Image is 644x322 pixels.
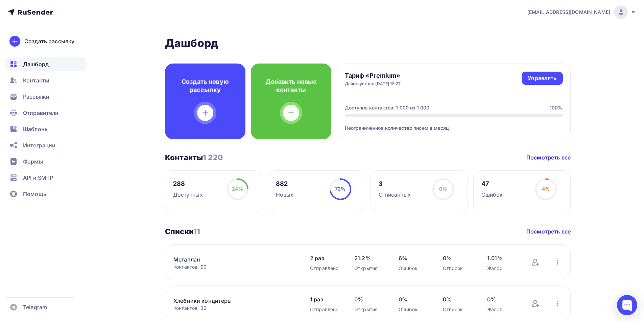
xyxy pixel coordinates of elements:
div: Жалоб [487,306,518,313]
a: Рассылки [5,90,86,103]
h4: Создать новую рассылку [176,78,235,94]
span: 0% [399,295,429,303]
div: Ошибок [399,306,429,313]
div: Жалоб [487,265,518,272]
span: 1 раз [310,295,341,303]
span: 72% [335,186,345,192]
span: API и SMTP [23,174,53,182]
div: Открытия [354,306,385,313]
div: Доступных [173,191,203,199]
span: 21.2% [354,254,385,262]
span: Рассылки [23,93,49,101]
div: 288 [173,180,203,188]
span: Отправители [23,109,59,117]
h2: Дашборд [165,36,571,50]
div: Контактов: 32 [173,305,296,312]
span: [EMAIL_ADDRESS][DOMAIN_NAME] [527,9,610,16]
a: Дашборд [5,57,86,71]
span: 11 [193,227,200,236]
div: Отписок [443,265,474,272]
span: 1 220 [203,153,223,162]
span: 0% [443,254,474,262]
span: 0% [443,295,474,303]
div: 882 [276,180,294,188]
div: 100% [550,104,563,111]
div: Ошибок [481,191,503,199]
span: Дашборд [23,60,49,68]
h4: Добавить новые контакты [262,78,320,94]
span: Помощь [23,190,46,198]
span: Шаблоны [23,125,49,133]
span: Формы [23,157,43,166]
span: Контакты [23,76,49,84]
div: Отписанных [379,191,411,199]
a: Мегаплан [173,255,288,264]
a: Формы [5,155,86,168]
a: Шаблоны [5,122,86,136]
h4: Тариф «Premium» [345,72,401,80]
div: Неограниченное количество писем в месяц [345,117,563,131]
div: Контактов: 99 [173,264,296,270]
div: Отписок [443,306,474,313]
a: Посмотреть все [526,153,571,162]
span: 24% [232,186,243,192]
span: 0% [487,295,518,303]
div: Действует до: [DATE] 15:27 [345,81,401,86]
a: Отправители [5,106,86,120]
span: Telegram [23,303,47,311]
a: [EMAIL_ADDRESS][DOMAIN_NAME] [527,5,636,19]
span: Интеграции [23,141,55,149]
div: Ошибок [399,265,429,272]
span: 1.01% [487,254,518,262]
h3: Контакты [165,153,223,162]
div: Отправлено [310,306,341,313]
div: Доступно контактов: 1 000 из 1 000 [345,104,430,111]
div: 3 [379,180,411,188]
div: Новых [276,191,294,199]
a: Посмотреть все [526,227,571,236]
a: Контакты [5,74,86,87]
span: 0% [439,186,447,192]
span: 0% [354,295,385,303]
div: Открытия [354,265,385,272]
div: Отправлено [310,265,341,272]
a: Хлебники кондитеры [173,297,288,305]
span: 2 раз [310,254,341,262]
div: 47 [481,180,503,188]
div: Управлять [528,74,556,82]
h3: Списки [165,227,200,236]
span: 6% [399,254,429,262]
div: Создать рассылку [24,37,74,45]
span: 4% [542,186,550,192]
